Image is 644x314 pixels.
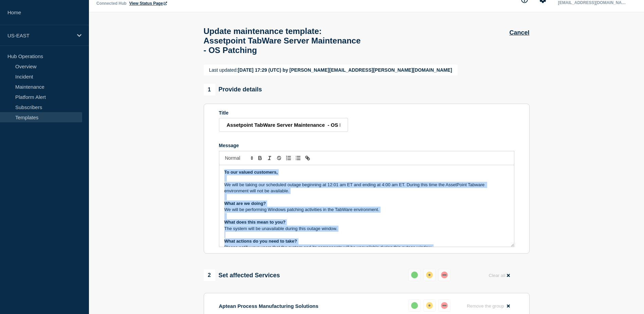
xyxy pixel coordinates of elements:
[224,170,278,175] strong: To our valued customers,
[224,220,286,225] strong: What does this mean to you?
[557,0,627,5] p: [EMAIL_ADDRESS][DOMAIN_NAME]
[204,65,458,75] div: [DATE] 17:29 (UTC) by [PERSON_NAME][EMAIL_ADDRESS][PERSON_NAME][DOMAIN_NAME]
[441,302,448,309] div: down
[222,154,255,162] span: Font size
[204,27,361,55] span: : Assetpoint TabWare Server Maintenance - OS Patching
[204,269,215,281] span: 2
[423,299,436,312] button: affected
[219,110,348,116] div: Title
[408,299,421,312] button: up
[255,154,265,162] button: Toggle bold text
[204,269,280,281] div: Set affected Services
[219,303,318,309] p: Aptean Process Manufacturing Solutions
[224,201,266,206] strong: What are we doing?
[274,154,284,162] button: Toggle strikethrough text
[204,84,262,95] div: Provide details
[423,269,436,281] button: affected
[284,154,293,162] button: Toggle ordered list
[293,154,303,162] button: Toggle bulleted list
[303,154,312,162] button: Toggle link
[463,299,514,313] button: Remove the group
[265,154,274,162] button: Toggle italic text
[219,165,514,247] div: Message
[219,118,348,132] input: Title
[224,239,297,244] strong: What actions do you need to take?
[438,269,450,281] button: down
[224,226,509,232] p: The system will be unavailable during this outage window.
[224,182,509,194] p: We will be taking our scheduled outage beginning at 12:01 am ET and ending at 4:00 am ET. During ...
[129,1,167,6] a: View Status Page
[509,29,529,36] button: Cancel
[441,272,448,278] div: down
[408,269,421,281] button: up
[96,1,127,6] p: Connected Hub
[209,67,238,73] span: Last updated:
[467,303,504,309] span: Remove the group
[426,302,433,309] div: affected
[411,302,418,309] div: up
[426,272,433,278] div: affected
[438,299,450,312] button: down
[224,244,509,250] p: Please notify your users that the system and its components will be unavailable during this outag...
[484,269,514,282] button: Clear all
[204,27,365,55] h1: Update maintenance template
[224,207,509,213] p: We will be performing Windows patching activities in the TabWare environment.
[204,84,215,95] span: 1
[219,143,514,148] div: Message
[7,33,73,38] p: US-EAST
[411,272,418,278] div: up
